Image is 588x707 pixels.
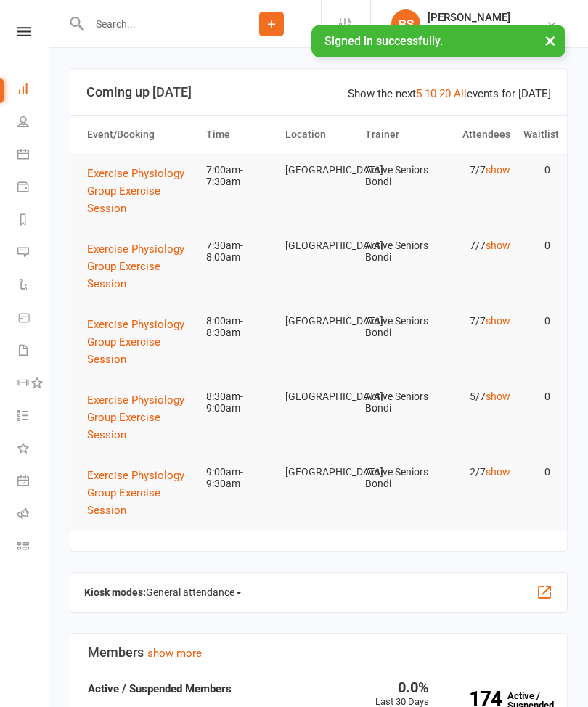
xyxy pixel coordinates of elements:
a: Class kiosk mode [17,531,50,564]
a: 5 [416,87,422,100]
button: Exercise Physiology Group Exercise Session [87,240,193,293]
a: Calendar [17,139,50,172]
td: Active Seniors Bondi [359,380,438,425]
span: Exercise Physiology Group Exercise Session [87,318,184,366]
td: 2/7 [438,455,517,489]
a: show [486,466,510,478]
td: 7:00am-7:30am [200,153,279,199]
td: 5/7 [438,380,517,414]
strong: Active / Suspended Members [88,682,232,695]
button: × [537,25,563,56]
div: Show the next events for [DATE] [348,85,551,102]
h3: Coming up [DATE] [86,85,551,99]
a: 10 [425,87,436,100]
a: 20 [439,87,451,100]
div: Staying Active Bondi [428,24,520,37]
span: Exercise Physiology Group Exercise Session [87,167,184,215]
a: Product Sales [17,303,50,335]
th: Trainer [359,116,438,153]
button: Exercise Physiology Group Exercise Session [87,165,193,217]
span: Exercise Physiology Group Exercise Session [87,393,184,441]
button: Exercise Physiology Group Exercise Session [87,391,193,444]
span: Signed in successfully. [324,34,443,48]
td: 0 [517,229,557,263]
strong: Kiosk modes: [84,587,146,598]
td: 9:00am-9:30am [200,455,279,501]
td: 0 [517,153,557,187]
th: Attendees [438,116,517,153]
td: Active Seniors Bondi [359,455,438,501]
td: 0 [517,380,557,414]
td: [GEOGRAPHIC_DATA] [279,153,358,187]
th: Event/Booking [81,116,200,153]
a: Dashboard [17,74,50,107]
td: 0 [517,304,557,338]
th: Waitlist [517,116,557,153]
a: show [486,240,510,251]
a: What's New [17,433,50,466]
a: Reports [17,205,50,237]
a: Roll call kiosk mode [17,499,50,531]
th: Time [200,116,279,153]
span: General attendance [146,581,242,604]
span: Exercise Physiology Group Exercise Session [87,469,184,517]
div: 0.0% [375,680,429,695]
td: 7/7 [438,304,517,338]
td: 8:30am-9:00am [200,380,279,425]
td: 8:00am-8:30am [200,304,279,350]
button: Exercise Physiology Group Exercise Session [87,467,193,519]
h3: Members [88,645,550,660]
td: 7:30am-8:00am [200,229,279,274]
td: [GEOGRAPHIC_DATA] [279,380,358,414]
span: Exercise Physiology Group Exercise Session [87,242,184,290]
a: show [486,391,510,402]
a: show more [147,647,202,660]
a: Payments [17,172,50,205]
th: Location [279,116,358,153]
td: 7/7 [438,153,517,187]
input: Search... [85,14,222,34]
td: 7/7 [438,229,517,263]
td: [GEOGRAPHIC_DATA] [279,304,358,338]
td: Active Seniors Bondi [359,153,438,199]
div: BS [391,9,420,38]
a: show [486,315,510,327]
a: General attendance kiosk mode [17,466,50,499]
td: Active Seniors Bondi [359,304,438,350]
td: [GEOGRAPHIC_DATA] [279,455,358,489]
button: Exercise Physiology Group Exercise Session [87,316,193,368]
td: 0 [517,455,557,489]
td: Active Seniors Bondi [359,229,438,274]
td: [GEOGRAPHIC_DATA] [279,229,358,263]
a: People [17,107,50,139]
a: show [486,164,510,176]
div: [PERSON_NAME] [428,11,520,24]
a: All [454,87,467,100]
